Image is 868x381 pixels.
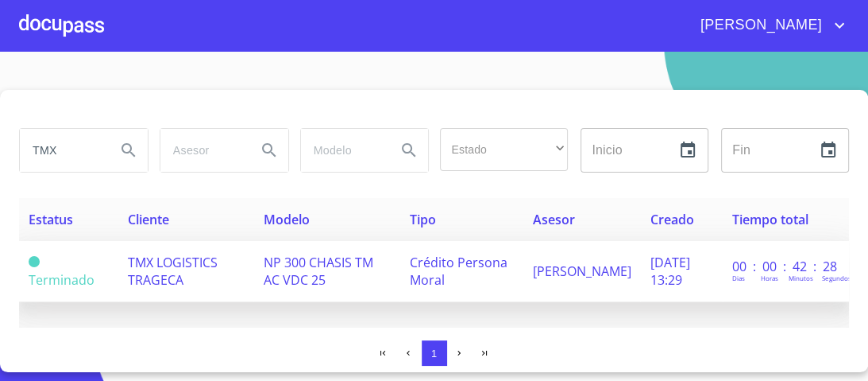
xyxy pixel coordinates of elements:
[29,256,40,267] span: Terminado
[532,211,574,228] span: Asesor
[789,274,813,282] p: Minutos
[263,211,309,228] span: Modelo
[29,271,95,289] span: Terminado
[250,131,288,169] button: Search
[822,274,851,282] p: Segundos
[732,211,808,228] span: Tiempo total
[650,254,689,289] span: [DATE] 13:29
[689,13,830,38] span: [PERSON_NAME]
[160,129,244,172] input: search
[732,274,745,282] p: Dias
[761,274,778,282] p: Horas
[29,211,73,228] span: Estatus
[390,131,428,169] button: Search
[128,211,169,228] span: Cliente
[532,262,631,280] span: [PERSON_NAME]
[110,131,148,169] button: Search
[440,128,568,171] div: ​
[409,211,435,228] span: Tipo
[431,348,437,360] span: 1
[650,211,693,228] span: Creado
[422,340,447,366] button: 1
[263,254,372,289] span: NP 300 CHASIS TM AC VDC 25
[732,258,839,275] p: 00 : 00 : 42 : 28
[20,129,103,172] input: search
[301,129,384,172] input: search
[128,254,218,289] span: TMX LOGISTICS TRAGECA
[409,254,507,289] span: Crédito Persona Moral
[689,13,849,38] button: account of current user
